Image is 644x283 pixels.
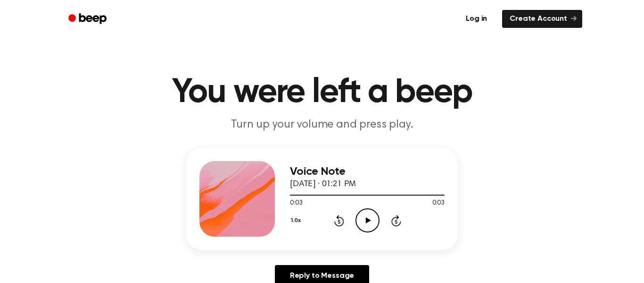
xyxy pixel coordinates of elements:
a: Beep [62,10,115,28]
button: 1.0x [290,213,304,229]
span: 0:03 [432,198,445,208]
a: Create Account [502,10,582,28]
span: [DATE] · 01:21 PM [290,180,356,189]
p: Turn up your volume and press play. [141,117,503,133]
h1: You were left a beep [81,76,563,110]
h3: Voice Note [290,165,445,178]
a: Log in [456,8,496,30]
span: 0:03 [290,198,302,208]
